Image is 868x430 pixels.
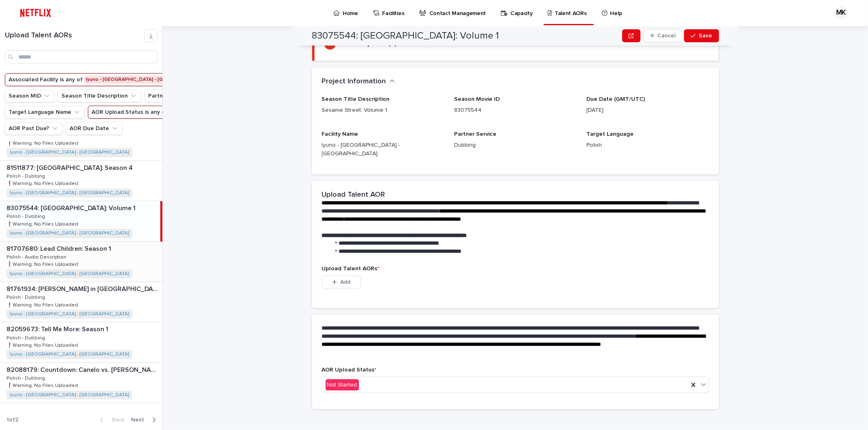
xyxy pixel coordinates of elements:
[586,96,645,102] span: Due Date (GMT/UTC)
[835,7,848,20] div: MK
[586,106,709,115] p: [DATE]
[7,293,47,300] p: Polish - Dubbing
[5,89,55,102] button: Season MID
[7,243,113,253] p: 81707680: Lead Children: Season 1
[5,122,63,135] button: AOR Past Due?
[454,141,577,150] p: Dubbing
[7,212,47,219] p: Polish - Dubbing
[586,141,709,150] p: Polish
[699,33,713,39] span: Save
[454,96,500,102] span: Season Movie ID
[94,416,128,423] button: Back
[322,77,386,86] h2: Project Information
[7,253,68,260] p: Polish - Audio Description
[5,73,222,86] button: Associated Facility
[7,203,137,212] p: 83075544: [GEOGRAPHIC_DATA]: Volume 1
[326,379,359,391] div: Not Started
[7,139,80,146] p: ❗️Warning: No Files Uploaded
[16,5,55,21] img: ifQbXi3ZQGMSEF7WDB7W
[322,367,377,373] span: AOR Upload Status
[322,276,361,289] button: Add
[322,106,444,115] p: Sesame Street: Volume 1
[7,334,47,341] p: Polish - Dubbing
[5,106,85,119] button: Target Language Name
[10,392,129,398] a: Iyuno - [GEOGRAPHIC_DATA] - [GEOGRAPHIC_DATA]
[7,220,80,227] p: ❗️Warning: No Files Uploaded
[5,50,157,63] input: Search
[322,96,390,102] span: Season Title Description
[7,341,80,348] p: ❗️Warning: No Files Uploaded
[144,89,218,102] button: Partner Service Type
[657,33,676,39] span: Cancel
[10,190,129,196] a: Iyuno - [GEOGRAPHIC_DATA] - [GEOGRAPHIC_DATA]
[5,31,144,40] h1: Upload Talent AORs
[454,106,577,115] p: 83075544
[644,29,683,42] button: Cancel
[322,131,359,137] span: Facility Name
[128,416,162,423] button: Next
[10,271,129,277] a: Iyuno - [GEOGRAPHIC_DATA] - [GEOGRAPHIC_DATA]
[684,29,719,42] button: Save
[7,260,80,267] p: ❗️Warning: No Files Uploaded
[107,417,125,423] span: Back
[7,284,161,293] p: 81761934: [PERSON_NAME] in [GEOGRAPHIC_DATA]: Season 5
[7,163,134,172] p: 81511877: [GEOGRAPHIC_DATA]: Season 4
[66,122,122,135] button: AOR Due Date
[322,191,385,200] h2: Upload Talent AOR
[7,374,47,381] p: Polish - Dubbing
[7,179,80,187] p: ❗️Warning: No Files Uploaded
[10,230,129,236] a: Iyuno - [GEOGRAPHIC_DATA] - [GEOGRAPHIC_DATA]
[10,150,129,155] a: Iyuno - [GEOGRAPHIC_DATA] - [GEOGRAPHIC_DATA]
[7,324,110,333] p: 82059673: Tell Me More: Season 1
[10,311,129,317] a: Iyuno - [GEOGRAPHIC_DATA] - [GEOGRAPHIC_DATA]
[322,266,380,271] span: Upload Talent AORs
[322,141,444,158] p: Iyuno - [GEOGRAPHIC_DATA] - [GEOGRAPHIC_DATA]
[340,279,350,285] span: Add
[454,131,496,137] span: Partner Service
[58,89,141,102] button: Season Title Description
[586,131,634,137] span: Target Language
[7,365,161,374] p: 82088179: Countdown: Canelo vs. Crawford: Season 1
[322,77,395,86] button: Project Information
[7,381,80,389] p: ❗️Warning: No Files Uploaded
[131,417,149,423] span: Next
[10,352,129,357] a: Iyuno - [GEOGRAPHIC_DATA] - [GEOGRAPHIC_DATA]
[7,172,47,179] p: Polish - Dubbing
[88,106,212,119] button: AOR Upload Status
[312,30,499,42] h2: 83075544: [GEOGRAPHIC_DATA]: Volume 1
[7,301,80,308] p: ❗️Warning: No Files Uploaded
